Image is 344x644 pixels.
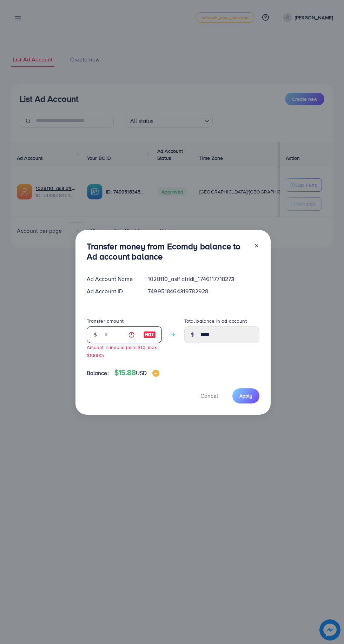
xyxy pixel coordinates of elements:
[87,317,124,324] label: Transfer amount
[81,275,143,283] div: Ad Account Name
[142,287,265,295] div: 7499518464319782928
[87,344,158,359] small: Amount is invalid (min: $10, max: $10000)
[142,275,265,283] div: 1028110_asif afridi_1746117718273
[152,370,159,377] img: image
[232,388,259,403] button: Apply
[87,369,109,377] span: Balance:
[200,392,218,400] span: Cancel
[192,388,227,403] button: Cancel
[87,241,248,262] h3: Transfer money from Ecomdy balance to Ad account balance
[136,369,147,377] span: USD
[81,287,143,295] div: Ad Account ID
[239,392,252,399] span: Apply
[143,330,156,339] img: image
[114,368,159,377] h4: $15.88
[184,317,247,324] label: Total balance in ad account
